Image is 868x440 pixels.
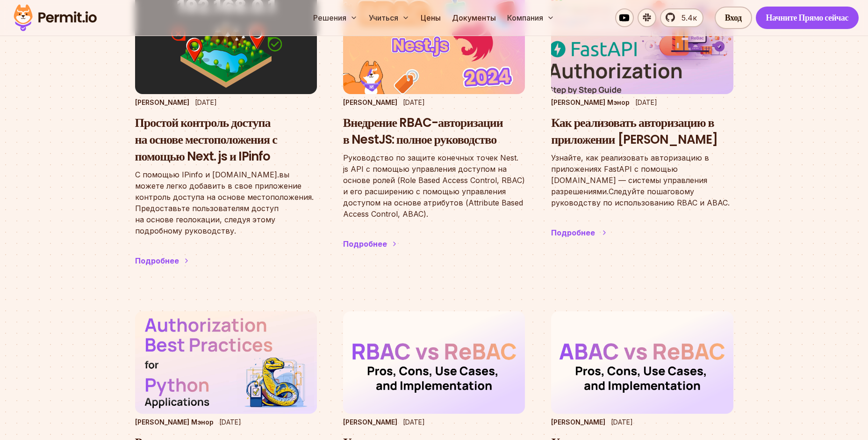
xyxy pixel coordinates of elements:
[452,13,496,22] ya-tr-span: Документы
[369,12,398,23] ya-tr-span: Учиться
[135,98,189,106] ya-tr-span: [PERSON_NAME]
[403,98,425,106] ya-tr-span: [DATE]
[417,8,445,27] a: Цены
[219,418,241,426] ya-tr-span: [DATE]
[343,311,525,414] img: Управление доступом на основе ролей (Role-Based Access Control, RBAC) VS. Управление доступом на ...
[135,256,179,265] ya-tr-span: Подробнее
[448,8,500,27] a: Документы
[660,8,703,27] a: 5.4к
[343,98,397,107] p: [PERSON_NAME]
[135,170,314,235] ya-tr-span: вы можете легко добавить в свое приложение контроль доступа на основе местоположения. Предоставьт...
[551,227,595,238] div: Подробнее
[551,311,733,414] img: Управление доступом на основе атрибутов (ABAC) VS. Управление доступом на основе отношений (ReBAC)
[551,418,605,427] p: [PERSON_NAME]
[635,98,657,106] ya-tr-span: [DATE]
[9,2,101,34] img: Разрешающий логотип
[343,115,525,148] h3: Внедрение RBAC-авторизации в NestJS: полное руководство
[421,13,441,22] ya-tr-span: Цены
[681,13,697,22] ya-tr-span: 5.4к
[135,170,279,179] ya-tr-span: С помощью IPinfo и [DOMAIN_NAME].
[195,98,217,106] ya-tr-span: [DATE]
[551,153,709,196] ya-tr-span: Узнайте, как реализовать авторизацию в приложениях FastAPI с помощью [DOMAIN_NAME] — системы упра...
[551,98,630,106] ya-tr-span: [PERSON_NAME] Мэнор
[766,11,849,24] ya-tr-span: Начните Прямо сейчас
[135,418,214,426] ya-tr-span: [PERSON_NAME] Мэнор
[135,311,317,414] img: Рекомендации по авторизации в Python
[507,12,543,23] ya-tr-span: Компания
[551,187,730,207] ya-tr-span: Следуйте пошаговому руководству по использованию RBAC и ABAC.
[343,418,397,426] ya-tr-span: [PERSON_NAME]
[309,8,361,27] button: Решения
[365,8,413,27] button: Учиться
[403,418,425,426] ya-tr-span: [DATE]
[343,153,525,219] ya-tr-span: Руководство по защите конечных точек Nest. js API с помощью управления доступом на основе ролей (...
[135,115,317,165] h3: Простой контроль доступа на основе местоположения с помощью Next. js и IPinfo
[551,115,733,148] h3: Как реализовать авторизацию в приложении [PERSON_NAME]
[503,8,558,27] button: Компания
[611,418,633,426] ya-tr-span: [DATE]
[715,7,752,29] a: Вход
[725,11,742,24] ya-tr-span: Вход
[756,7,859,29] a: Начните Прямо сейчас
[313,12,346,23] ya-tr-span: Решения
[343,238,387,249] div: Подробнее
